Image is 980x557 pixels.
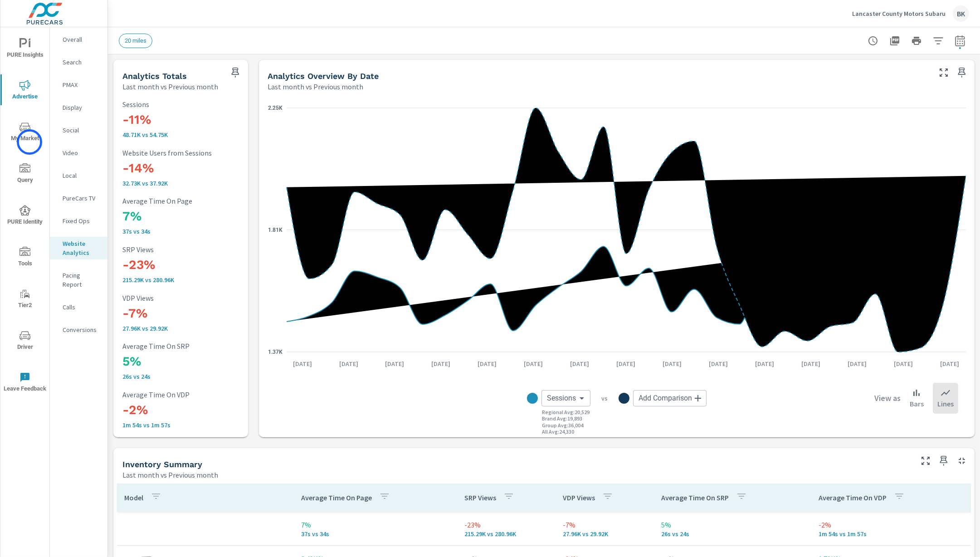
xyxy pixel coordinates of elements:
div: Display [50,101,107,114]
p: Pacing Report [63,271,100,289]
p: -7% [563,519,647,530]
div: PureCars TV [50,191,107,205]
p: Overall [63,35,100,44]
div: Overall [50,33,107,46]
div: nav menu [0,27,49,403]
p: [DATE] [795,359,827,368]
div: Add Comparison [633,390,707,406]
h5: Analytics Overview By Date [268,71,379,81]
p: PMAX [63,80,100,89]
p: Bars [910,398,924,409]
p: Last month vs Previous month [122,81,218,92]
span: Save this to your personalized report [936,454,951,468]
h3: 7% [122,209,242,224]
p: [DATE] [379,359,411,368]
button: Print Report [907,32,926,50]
p: 37s vs 34s [122,228,242,235]
p: Video [63,148,100,157]
p: [DATE] [471,359,503,368]
p: Average Time On Page [301,493,372,502]
div: Sessions [541,390,590,406]
div: Search [50,55,107,69]
p: Conversions [63,325,100,334]
p: Calls [63,303,100,312]
h6: View as [874,394,901,403]
div: BK [953,5,969,22]
div: Local [50,169,107,182]
span: Sessions [547,394,576,403]
span: Driver [3,330,47,352]
p: 48,713 vs 54,754 [122,131,242,138]
p: Group Avg : 36,004 [542,422,583,429]
span: 20 miles [119,37,152,44]
h3: -7% [122,306,242,321]
p: [DATE] [564,359,595,368]
span: Leave Feedback [3,372,47,394]
p: VDP Views [122,294,242,302]
p: Average Time On VDP [819,493,887,502]
div: Calls [50,300,107,314]
p: Website Analytics [63,239,100,257]
p: 32,725 vs 37,923 [122,180,242,187]
span: Add Comparison [639,394,692,403]
p: Search [63,58,100,67]
p: Average Time On SRP [122,342,242,350]
button: Apply Filters [929,32,947,50]
p: SRP Views [122,245,242,254]
p: Fixed Ops [63,216,100,225]
div: Social [50,123,107,137]
p: Brand Avg : 19,893 [542,415,582,422]
span: PURE Insights [3,38,47,60]
p: [DATE] [702,359,734,368]
p: [DATE] [517,359,549,368]
p: [DATE] [841,359,873,368]
p: Website Users from Sessions [122,149,242,157]
p: Local [63,171,100,180]
div: Website Analytics [50,237,107,259]
p: Lines [937,398,954,409]
span: Save this to your personalized report [228,65,243,80]
p: Average Time On Page [122,197,242,205]
span: Tools [3,247,47,269]
text: 1.81K [268,227,283,233]
p: 26s vs 24s [661,530,804,537]
h5: Analytics Totals [122,71,187,81]
p: [DATE] [425,359,457,368]
p: [DATE] [333,359,365,368]
p: Regional Avg : 20,529 [542,409,590,415]
p: [DATE] [610,359,642,368]
p: [DATE] [934,359,965,368]
p: 1m 54s vs 1m 57s [819,530,961,537]
text: 1.37K [268,349,283,355]
button: Minimize Widget [955,454,969,468]
p: Sessions [122,100,242,108]
p: Lancaster County Motors Subaru [852,10,946,18]
p: -2% [819,519,961,530]
p: SRP Views [464,493,496,502]
button: Make Fullscreen [936,65,951,80]
p: 26s vs 24s [122,373,242,380]
p: [DATE] [887,359,919,368]
p: 27,958 vs 29,920 [563,530,647,537]
div: Pacing Report [50,269,107,291]
p: 215,289 vs 280,962 [122,276,242,283]
p: PureCars TV [63,194,100,203]
p: 215,289 vs 280,962 [464,530,548,537]
h3: -2% [122,402,242,418]
span: Tier2 [3,288,47,311]
div: PMAX [50,78,107,92]
p: 7% [301,519,450,530]
button: "Export Report to PDF" [886,32,904,50]
span: Query [3,163,47,186]
p: VDP Views [563,493,595,502]
span: My Market [3,122,47,144]
p: Display [63,103,100,112]
p: [DATE] [749,359,780,368]
text: 2.25K [268,105,283,111]
p: Model [124,493,143,502]
div: Conversions [50,323,107,337]
p: 37s vs 34s [301,530,450,537]
button: Select Date Range [951,32,969,50]
h5: Inventory Summary [122,459,202,469]
span: PURE Identity [3,205,47,227]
